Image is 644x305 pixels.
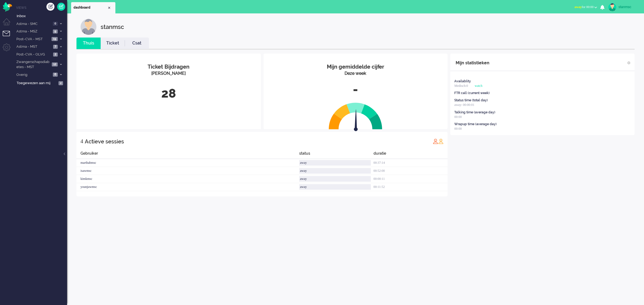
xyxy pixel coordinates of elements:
[454,79,471,84] div: Availablity
[456,58,489,68] div: Mijn statistieken
[454,91,490,95] div: FTR call (current week)
[619,4,639,10] div: stanmsc
[268,81,444,98] div: -
[268,70,444,77] div: Deze week
[101,40,125,46] a: Ticket
[3,18,15,30] li: Dashboard menu
[76,167,299,175] div: isawmsc
[16,59,50,69] span: Zwangerschapsdiabetes - MST
[80,70,257,77] div: [PERSON_NAME]
[16,5,67,10] li: Views
[374,159,448,167] div: 00:37:14
[52,62,58,66] span: 12
[16,52,52,57] span: Post-CVA - OLVG
[53,29,58,34] span: 9
[438,139,444,144] img: profile_orange.svg
[76,40,101,46] a: Thuis
[454,98,488,103] div: Status time (total day)
[454,122,497,127] div: Wrapup time (average day)
[76,183,299,191] div: younjuwmsc
[374,183,448,191] div: 00:11:52
[433,139,438,144] img: profile_red.svg
[107,6,111,10] div: Close tab
[299,176,371,182] div: away
[3,43,15,55] li: Admin menu
[374,175,448,183] div: 00:00:11
[80,136,83,147] div: 4
[268,63,444,71] div: Mijn gemiddelde cijfer
[3,31,15,43] li: Tickets menu
[329,102,382,129] img: semi_circle.svg
[46,3,54,11] div: Creëer ticket
[71,2,115,13] li: Dashboard
[16,44,52,49] span: Astma - MST
[454,115,462,119] span: 00:00
[53,53,58,57] span: 2
[374,167,448,175] div: 00:52:00
[125,38,149,49] li: Csat
[608,3,616,11] img: avatar
[374,151,448,159] div: duratie
[575,5,582,9] span: away
[16,72,51,77] span: Overig
[76,38,101,49] li: Thuis
[53,45,58,49] span: 7
[16,13,67,19] a: Inbox
[571,2,600,13] li: awayfor 00:00
[52,37,58,41] span: 19
[17,81,57,86] span: Toegewezen aan mij
[76,151,299,159] div: Gebruiker
[454,103,474,107] span: away: 00:00:01
[299,184,371,190] div: away
[454,110,495,115] div: Talking time (average day)
[53,22,58,26] span: 0
[3,3,12,8] a: Omnidesk
[575,5,594,9] span: for 00:00
[17,14,67,19] span: Inbox
[85,136,124,147] div: Actieve sessies
[607,3,639,11] a: stanmsc
[53,73,58,77] span: 6
[101,19,124,35] div: stanmsc
[454,84,468,88] span: Medisch:0
[299,151,374,159] div: status
[299,168,371,174] div: away
[344,109,367,132] img: arrow.svg
[58,81,63,85] span: 2
[76,175,299,183] div: kimkmsc
[3,2,12,12] img: flow_omnibird.svg
[16,29,51,34] span: Astma - MSZ
[454,127,462,131] span: 00:00
[16,37,50,42] span: Post-CVA - MST
[475,84,482,88] span: watch
[80,85,257,102] div: 28
[80,19,97,35] img: customer.svg
[299,160,371,166] div: away
[101,38,125,49] li: Ticket
[571,3,600,11] button: awayfor 00:00
[80,63,257,71] div: Ticket Bijdragen
[76,159,299,167] div: marthabmsc
[16,21,51,27] span: Astma - SMC
[74,5,107,10] span: dashboard
[16,80,67,86] a: Toegewezen aan mij 2
[57,3,65,11] a: Quick Ticket
[125,40,149,46] a: Csat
